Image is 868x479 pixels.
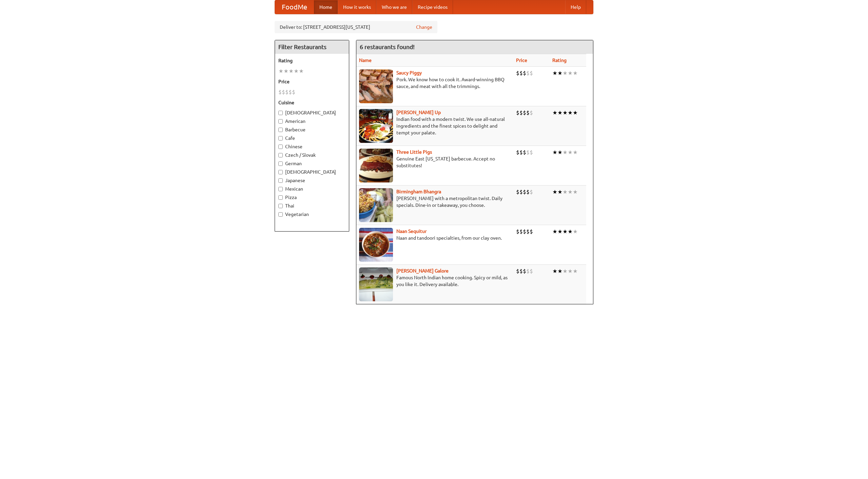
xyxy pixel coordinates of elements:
[396,110,441,115] b: [PERSON_NAME] Up
[396,70,422,75] b: Saucy Piggy
[416,24,432,30] a: Change
[563,267,568,275] li: ★
[563,228,568,235] li: ★
[278,204,283,208] input: Thai
[282,88,285,96] li: $
[526,109,530,116] li: $
[568,69,573,77] li: ★
[523,228,526,235] li: $
[278,67,283,75] li: ★
[359,76,511,90] p: Pork. We know how to cook it. Award-winning BBQ sauce, and meat with all the trimmings.
[552,109,557,116] li: ★
[278,143,346,150] label: Chinese
[289,88,292,96] li: $
[573,149,578,156] li: ★
[278,136,283,140] input: Cafe
[359,58,372,63] a: Name
[359,195,511,209] p: [PERSON_NAME] with a metropolitan twist. Daily specials. Dine-in or takeaway, you choose.
[278,128,283,132] input: Barbecue
[278,111,283,115] input: [DEMOGRAPHIC_DATA]
[278,88,282,96] li: $
[359,69,393,103] img: saucy.jpg
[285,88,289,96] li: $
[294,67,299,75] li: ★
[523,188,526,196] li: $
[278,187,283,191] input: Mexican
[412,0,453,14] a: Recipe videos
[552,58,567,63] a: Rating
[552,149,557,156] li: ★
[530,267,533,275] li: $
[278,212,283,217] input: Vegetarian
[278,211,346,218] label: Vegetarian
[278,57,346,64] h5: Rating
[278,202,346,209] label: Thai
[278,195,283,200] input: Pizza
[278,169,346,175] label: [DEMOGRAPHIC_DATA]
[359,228,393,262] img: naansequitur.jpg
[573,109,578,116] li: ★
[359,149,393,182] img: littlepigs.jpg
[516,149,519,156] li: $
[519,109,523,116] li: $
[523,267,526,275] li: $
[557,267,563,275] li: ★
[396,228,427,234] a: Naan Sequitur
[516,188,519,196] li: $
[557,228,563,235] li: ★
[526,149,530,156] li: $
[360,44,415,50] ng-pluralize: 6 restaurants found!
[396,268,449,274] a: [PERSON_NAME] Galore
[568,109,573,116] li: ★
[278,126,346,133] label: Barbecue
[278,194,346,201] label: Pizza
[568,188,573,196] li: ★
[278,78,346,85] h5: Price
[396,189,441,194] a: Birmingham Bhangra
[278,186,346,192] label: Mexican
[563,188,568,196] li: ★
[359,116,511,136] p: Indian food with a modern twist. We use all-natural ingredients and the finest spices to delight ...
[526,188,530,196] li: $
[530,149,533,156] li: $
[278,135,346,141] label: Cafe
[530,188,533,196] li: $
[278,160,346,167] label: German
[557,109,563,116] li: ★
[278,153,283,157] input: Czech / Slovak
[573,188,578,196] li: ★
[519,69,523,77] li: $
[563,69,568,77] li: ★
[275,21,437,33] div: Deliver to: [STREET_ADDRESS][US_STATE]
[573,69,578,77] li: ★
[516,69,519,77] li: $
[292,88,295,96] li: $
[396,149,432,155] a: Three Little Pigs
[530,228,533,235] li: $
[314,0,338,14] a: Home
[275,0,314,14] a: FoodMe
[278,178,283,183] input: Japanese
[278,152,346,158] label: Czech / Slovak
[523,149,526,156] li: $
[568,149,573,156] li: ★
[573,228,578,235] li: ★
[278,170,283,174] input: [DEMOGRAPHIC_DATA]
[552,267,557,275] li: ★
[557,188,563,196] li: ★
[530,109,533,116] li: $
[359,155,511,169] p: Genuine East [US_STATE] barbecue. Accept no substitutes!
[519,267,523,275] li: $
[359,188,393,222] img: bhangra.jpg
[526,228,530,235] li: $
[283,67,289,75] li: ★
[519,228,523,235] li: $
[299,67,304,75] li: ★
[557,149,563,156] li: ★
[359,267,393,301] img: currygalore.jpg
[573,267,578,275] li: ★
[278,177,346,184] label: Japanese
[526,69,530,77] li: $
